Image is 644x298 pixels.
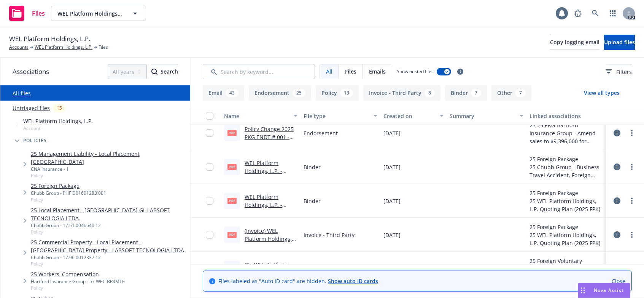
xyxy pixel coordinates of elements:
input: Select all [206,112,213,120]
span: WEL Platform Holdings, L.P. [23,117,93,125]
input: Toggle Row Selected [206,129,213,137]
span: Files [32,10,45,16]
span: Policy [31,261,187,267]
a: Search [588,6,603,21]
a: Switch app [605,6,620,21]
a: WEL Platform Holdings, L.P. - [DATE]-[DATE] - Binder.pdf [245,193,284,224]
a: 25 Local Placement - [GEOGRAPHIC_DATA] GL LABSOFT TECNOLOGIA LTDA. [31,206,187,222]
span: Binder [304,197,321,205]
a: more [627,196,636,205]
input: Toggle Row Selected [206,231,213,239]
div: 25 WEL Platform Holdings, L.P. Quoting Plan (2025 FPK) [530,197,603,213]
span: Associations [13,67,49,77]
button: Filters [606,64,632,79]
span: Policy [31,229,187,235]
div: Drag to move [578,283,588,298]
div: CNA Insurance - 1 [31,166,187,172]
div: 25 Foreign Voluntary Workers Compensation, Commercial Property, Business Travel Accident, Kidnap ... [530,257,603,281]
span: Invoice - Third Party [304,231,355,239]
span: pdf [227,232,237,237]
button: Endorsement [249,85,311,101]
a: Report a Bug [570,6,585,21]
a: more [627,128,636,138]
div: 25 WEL Platform Holdings, L.P. Quoting Plan (2025 FPK) [530,231,603,247]
a: Untriaged files [13,104,50,112]
div: Summary [450,112,515,120]
input: Toggle Row Selected [206,163,213,171]
button: Copy logging email [550,35,599,50]
div: 43 [226,89,239,97]
span: pdf [227,164,237,170]
div: Hartford Insurance Group - 57 WEC BR4MTF [31,278,124,285]
div: 13 [340,89,353,97]
span: [DATE] [383,231,401,239]
span: pdf [227,130,237,136]
span: WEL Platform Holdings, L.P. [9,34,90,44]
span: WEL Platform Holdings, L.P. [57,10,123,18]
a: All files [13,90,31,97]
button: File type [301,107,380,125]
div: Chubb Group - 17.96.0012337.12 [31,254,187,261]
div: Chubb Group - PHF D01601283 001 [31,190,106,196]
button: Nova Assist [578,283,630,298]
a: Files [6,3,48,24]
button: Binder [445,85,487,101]
input: Toggle Row Selected [206,197,213,205]
div: 15 [53,104,66,112]
a: 25 Management Liability - Local Placement [GEOGRAPHIC_DATA] [31,150,187,166]
a: Close [612,277,625,285]
a: 25 Foreign Package [31,182,106,190]
a: Policy Change 2025 PKG ENDT # 001 - Amend sales to $9,396,000 for loc#1, bldg#1, Amend sales to $... [245,125,297,181]
button: Upload files [604,35,635,50]
span: Filters [616,68,632,76]
span: Upload files [604,38,635,46]
div: 7 [471,89,481,97]
a: 25 Workers' Compensation [31,270,124,278]
input: Search by keyword... [203,64,315,79]
div: Created on [383,112,435,120]
a: more [627,162,636,171]
div: Chubb Group - 17.51.0046540.12 [31,222,187,229]
a: WEL Platform Holdings, L.P. [35,44,92,51]
div: 25 Foreign Package [530,155,603,163]
span: Files [99,44,108,51]
span: Binder [304,163,321,171]
div: 25 [293,89,305,97]
span: Files [345,67,356,75]
button: Summary [447,107,526,125]
div: Linked associations [530,112,603,120]
a: (Invoice) WEL Platform Holdings, L.pdf [245,227,292,250]
button: Invoice - Third Party [363,85,440,101]
button: Email [203,85,244,101]
div: Name [224,112,289,120]
div: 7 [515,89,526,97]
div: 25 25 PKG Hartford Insurance Group - Amend sales to $9,396,000 for loc#1, bldg#1, Amend sales to ... [530,121,603,145]
div: 8 [425,89,435,97]
a: RE: WEL Platform Holdings, L.P. | Foreign Package Request| Chubb [245,261,288,292]
button: Linked associations [526,107,606,125]
div: 25 Foreign Package [530,189,603,197]
span: Policy [31,172,187,179]
span: pdf [227,198,237,203]
a: Show auto ID cards [328,277,378,285]
button: View all types [572,85,632,101]
button: SearchSearch [151,64,178,79]
span: Files labeled as "Auto ID card" are hidden. [218,277,378,285]
span: Emails [369,67,386,75]
button: Created on [380,107,447,125]
span: [DATE] [383,197,401,205]
span: Nova Assist [594,287,624,293]
span: Account [23,125,93,131]
div: Search [151,64,178,79]
button: Policy [316,85,359,101]
span: Show nested files [397,68,434,75]
span: Endorsement [304,129,338,137]
button: Other [491,85,531,101]
span: Policy [31,285,124,291]
a: 25 Commercial Property - Local Placement - [GEOGRAPHIC_DATA] Property - LABSOFT TECNOLOGIA LTDA [31,238,187,254]
span: [DATE] [383,129,401,137]
button: Name [221,107,301,125]
span: All [326,67,332,75]
a: more [627,230,636,239]
span: Filters [606,68,632,76]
